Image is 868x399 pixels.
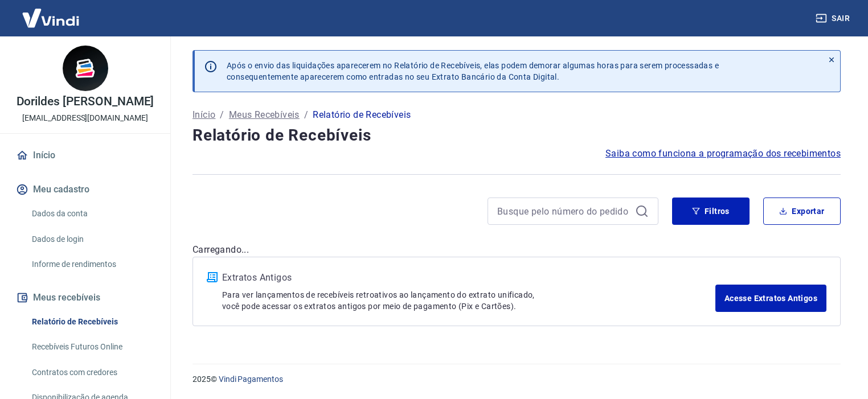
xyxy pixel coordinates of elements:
p: Relatório de Recebíveis [313,108,411,122]
a: Acesse Extratos Antigos [715,285,826,312]
a: Dados de login [27,228,157,251]
a: Informe de rendimentos [27,253,157,276]
input: Busque pelo número do pedido [497,203,630,220]
img: Vindi [14,1,88,35]
a: Início [193,108,215,122]
p: Para ver lançamentos de recebíveis retroativos ao lançamento do extrato unificado, você pode aces... [222,289,715,312]
a: Relatório de Recebíveis [27,310,157,334]
p: / [304,108,308,122]
a: Meus Recebíveis [229,108,300,122]
p: / [220,108,224,122]
a: Dados da conta [27,202,157,225]
a: Início [14,143,157,168]
p: Carregando... [193,243,841,257]
p: Dorildes [PERSON_NAME] [17,96,154,108]
button: Meus recebíveis [14,285,157,310]
p: Após o envio das liquidações aparecerem no Relatório de Recebíveis, elas podem demorar algumas ho... [227,60,719,83]
a: Contratos com credores [27,361,157,384]
button: Sair [813,8,854,29]
p: [EMAIL_ADDRESS][DOMAIN_NAME] [22,112,148,124]
img: ícone [207,272,218,282]
button: Meu cadastro [14,177,157,202]
img: 9c4f2f5c-46bf-4db4-92a7-efb753574f17.jpeg [63,46,108,91]
p: Extratos Antigos [222,271,715,285]
a: Saiba como funciona a programação dos recebimentos [605,147,841,161]
a: Recebíveis Futuros Online [27,335,157,359]
p: 2025 © [193,373,841,385]
button: Exportar [763,198,841,225]
button: Filtros [672,198,750,225]
a: Vindi Pagamentos [219,375,283,384]
h4: Relatório de Recebíveis [193,124,841,147]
